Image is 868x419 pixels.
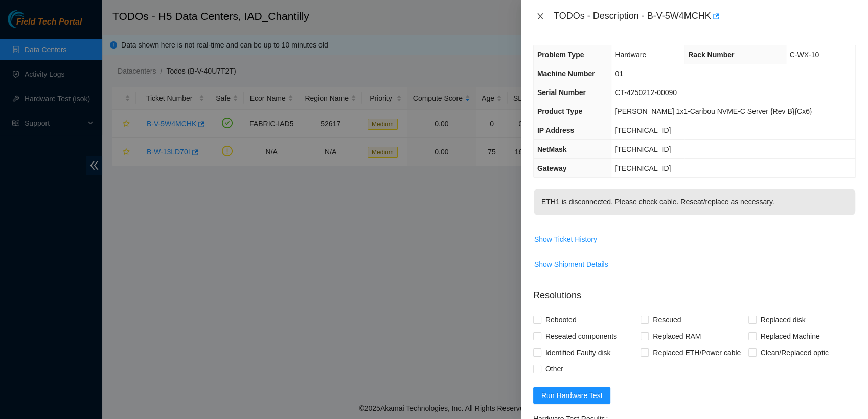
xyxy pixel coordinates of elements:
span: CT-4250212-00090 [615,88,677,97]
button: Run Hardware Test [533,387,611,404]
span: [PERSON_NAME] 1x1-Caribou NVME-C Server {Rev B}{Cx6} [615,107,812,115]
span: Other [541,361,567,377]
span: [TECHNICAL_ID] [615,126,671,134]
span: C-WX-10 [790,51,819,59]
span: Show Shipment Details [534,259,608,270]
span: Rescued [649,312,685,328]
button: Show Ticket History [534,231,598,247]
span: Replaced RAM [649,328,705,344]
span: Replaced ETH/Power cable [649,344,745,361]
span: Replaced Machine [757,328,824,344]
span: Serial Number [537,88,586,97]
span: Run Hardware Test [541,390,603,401]
span: [TECHNICAL_ID] [615,164,671,172]
span: close [536,12,544,20]
span: Product Type [537,107,582,115]
span: Show Ticket History [534,234,597,245]
p: Resolutions [533,281,856,302]
span: Identified Faulty disk [541,344,615,361]
p: ETH1 is disconnected. Please check cable. Reseat/replace as necessary. [534,189,855,215]
span: Hardware [615,51,646,59]
div: TODOs - Description - B-V-5W4MCHK [554,8,856,25]
span: Gateway [537,164,567,172]
button: Close [533,12,547,21]
span: Clean/Replaced optic [757,344,833,361]
span: Rebooted [541,312,581,328]
span: Machine Number [537,69,595,78]
span: Replaced disk [757,312,810,328]
span: Rack Number [688,51,734,59]
span: IP Address [537,126,574,134]
span: [TECHNICAL_ID] [615,145,671,153]
span: 01 [615,69,623,78]
span: Reseated components [541,328,621,344]
button: Show Shipment Details [534,256,609,272]
span: Problem Type [537,51,584,59]
span: NetMask [537,145,567,153]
